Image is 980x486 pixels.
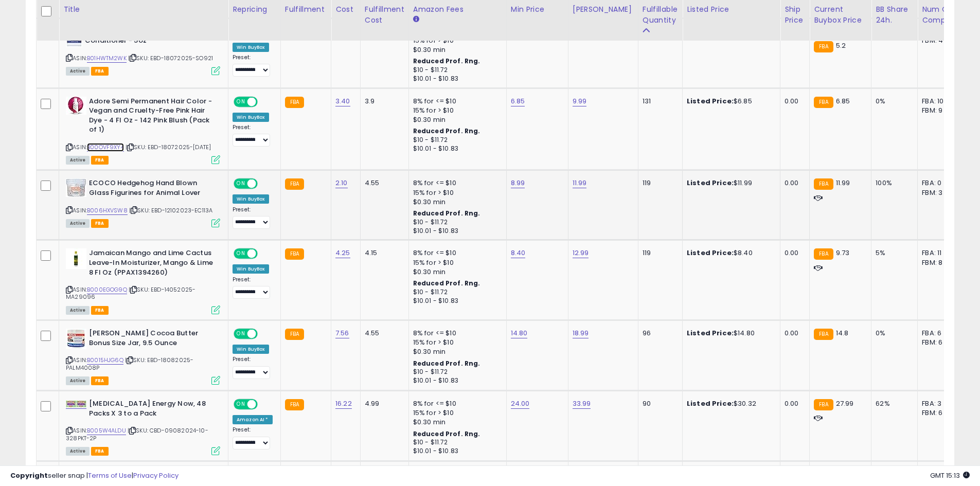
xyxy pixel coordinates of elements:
[89,178,214,200] b: ECOCO Hedgehog Hand Blown Glass Figurines for Animal Lover
[89,97,214,137] b: Adore Semi Permanent Hair Color - Vegan and Cruelty-Free Pink Hair Dye - 4 Fl Oz - 142 Pink Blush...
[785,97,801,106] div: 0.00
[413,75,498,83] div: $10.01 - $10.83
[876,329,910,338] div: 0%
[814,399,833,410] small: FBA
[922,106,956,115] div: FBM: 9
[335,96,350,106] a: 3.40
[87,54,127,63] a: B01HWTM2WK
[66,285,195,301] span: | SKU: EBD-14052025-MA29096
[233,415,273,424] div: Amazon AI *
[687,329,772,338] div: $14.80
[256,400,273,409] span: OFF
[687,399,734,408] b: Listed Price:
[876,178,910,188] div: 100%
[413,145,498,153] div: $10.01 - $10.83
[643,248,674,258] div: 119
[235,249,247,258] span: ON
[930,471,970,480] span: 2025-09-11 15:13 GMT
[922,329,956,338] div: FBA: 6
[687,178,772,188] div: $11.99
[814,248,833,260] small: FBA
[235,97,247,106] span: ON
[235,179,247,188] span: ON
[814,329,833,340] small: FBA
[66,401,86,407] img: 51Z1i0bmcrL._SL40_.jpg
[66,248,86,269] img: 31ZGErKBOjL._SL40_.jpg
[643,97,674,106] div: 131
[66,248,220,313] div: ASIN:
[413,438,498,447] div: $10 - $11.72
[88,471,132,480] a: Terms of Use
[922,408,956,418] div: FBM: 6
[87,285,127,294] a: B000EGOG9Q
[876,399,910,408] div: 62%
[87,206,128,215] a: B006HXVSW8
[814,178,833,190] small: FBA
[66,329,220,384] div: ASIN:
[256,249,273,258] span: OFF
[285,248,304,260] small: FBA
[285,4,327,15] div: Fulfillment
[413,57,480,65] b: Reduced Prof. Rng.
[413,248,498,258] div: 8% for <= $10
[66,447,90,456] span: All listings currently available for purchase on Amazon
[365,399,401,408] div: 4.99
[91,306,109,315] span: FBA
[413,136,498,145] div: $10 - $11.72
[126,143,211,151] span: | SKU: EBD-18072025-[DATE]
[687,248,772,258] div: $8.40
[66,67,90,76] span: All listings currently available for purchase on Amazon
[413,429,480,438] b: Reduced Prof. Rng.
[785,178,801,188] div: 0.00
[814,41,833,52] small: FBA
[413,329,498,338] div: 8% for <= $10
[233,124,273,147] div: Preset:
[128,54,213,62] span: | SKU: EBD-18072025-SO921
[233,426,273,449] div: Preset:
[413,115,498,124] div: $0.30 min
[335,399,352,409] a: 16.22
[687,328,734,338] b: Listed Price:
[233,356,273,379] div: Preset:
[66,97,220,164] div: ASIN:
[66,399,220,454] div: ASIN:
[413,178,498,188] div: 8% for <= $10
[66,27,220,75] div: ASIN:
[66,426,208,442] span: | SKU: CBD-09082024-10-328PKT-2P
[235,400,247,409] span: ON
[285,399,304,410] small: FBA
[233,4,276,15] div: Repricing
[365,248,401,258] div: 4.15
[413,447,498,456] div: $10.01 - $10.83
[413,15,419,24] small: Amazon Fees.
[233,54,273,77] div: Preset:
[511,399,530,409] a: 24.00
[66,306,90,315] span: All listings currently available for purchase on Amazon
[687,248,734,258] b: Listed Price:
[922,188,956,197] div: FBM: 3
[836,178,850,188] span: 11.99
[365,97,401,106] div: 3.9
[836,399,854,408] span: 27.99
[643,399,674,408] div: 90
[87,356,123,365] a: B0015HJG6Q
[922,248,956,258] div: FBA: 11
[511,96,525,106] a: 6.85
[413,218,498,227] div: $10 - $11.72
[413,399,498,408] div: 8% for <= $10
[413,97,498,106] div: 8% for <= $10
[89,248,214,280] b: Jamaican Mango and Lime Cactus Leave-In Moisturizer, Mango & Lime 8 Fl Oz (PPAX1394260)
[413,347,498,356] div: $0.30 min
[335,248,350,258] a: 4.25
[922,97,956,106] div: FBA: 10
[836,96,850,106] span: 6.85
[413,227,498,236] div: $10.01 - $10.83
[91,219,109,228] span: FBA
[785,248,801,258] div: 0.00
[413,188,498,197] div: 15% for > $10
[235,330,247,338] span: ON
[687,399,772,408] div: $30.32
[10,471,48,480] strong: Copyright
[365,329,401,338] div: 4.55
[573,178,587,188] a: 11.99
